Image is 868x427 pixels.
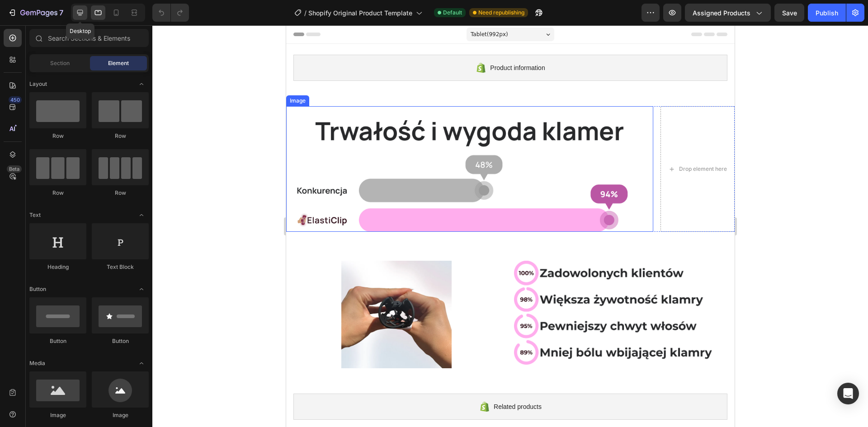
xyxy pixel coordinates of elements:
[134,282,149,296] span: Toggle open
[50,59,70,67] span: Section
[59,7,63,18] p: 7
[29,29,149,47] input: Search Sections & Elements
[29,337,86,345] div: Button
[4,4,67,22] button: 7
[286,25,735,427] iframe: Design area
[29,263,86,271] div: Heading
[134,356,149,371] span: Toggle open
[478,9,524,17] span: Need republishing
[134,208,149,222] span: Toggle open
[7,165,22,173] div: Beta
[816,8,838,18] div: Publish
[108,59,129,67] span: Element
[782,9,797,17] span: Save
[774,4,804,22] button: Save
[693,8,750,18] span: Assigned Products
[685,4,771,22] button: Assigned Products
[9,96,22,103] div: 450
[304,8,307,18] span: /
[808,4,846,22] button: Publish
[228,235,448,339] img: gempages_585949737115452189-f4a29cc0-3168-4cef-b28b-89fb3c01d364.png
[152,4,189,22] div: Undo/Redo
[837,383,859,404] div: Open Intercom Messenger
[29,189,86,197] div: Row
[208,376,255,387] span: Related products
[29,285,46,293] span: Button
[29,359,45,367] span: Media
[308,8,412,18] span: Shopify Original Product Template
[92,411,149,419] div: Image
[92,132,149,140] div: Row
[92,263,149,271] div: Text Block
[55,235,165,343] img: gempages_585949737115452189-0bc8f848-577a-4724-87c0-ccb8febb865c.png
[92,337,149,345] div: Button
[393,140,441,147] div: Drop element here
[29,80,47,88] span: Layout
[29,211,41,219] span: Text
[443,9,462,17] span: Default
[29,411,86,419] div: Image
[134,77,149,91] span: Toggle open
[92,189,149,197] div: Row
[29,132,86,140] div: Row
